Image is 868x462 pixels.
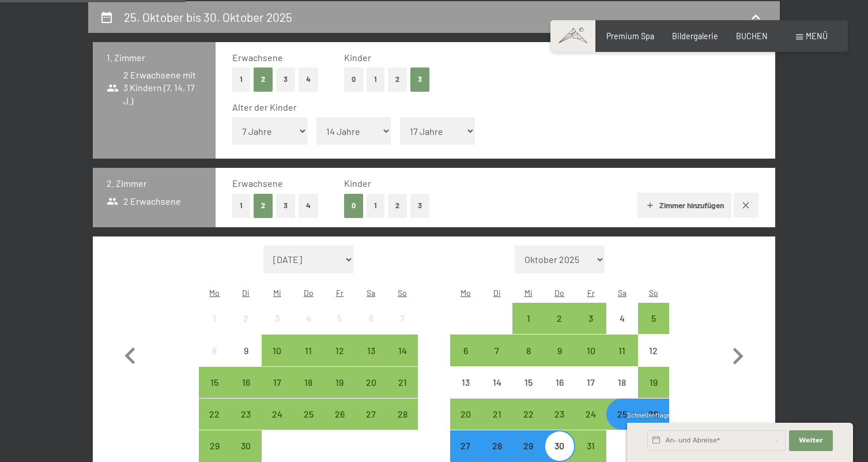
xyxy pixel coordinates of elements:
[639,314,668,343] div: 5
[544,303,575,334] div: Anreise möglich
[293,335,324,366] div: Anreise möglich
[606,367,637,398] div: Sat Oct 18 2025
[481,367,512,398] div: Anreise nicht möglich
[367,288,375,298] abbr: Samstag
[199,303,230,334] div: Mon Sep 01 2025
[325,378,354,407] div: 19
[357,410,386,438] div: 27
[388,378,417,407] div: 21
[576,378,605,407] div: 17
[450,399,481,430] div: Anreise möglich
[200,410,229,438] div: 22
[575,399,606,430] div: Anreise möglich
[576,410,605,438] div: 24
[387,399,418,430] div: Sun Sep 28 2025
[325,410,354,438] div: 26
[199,430,230,461] div: Mon Sep 29 2025
[356,303,387,334] div: Sat Sep 06 2025
[254,67,273,91] button: 2
[230,335,261,366] div: Tue Sep 09 2025
[482,410,511,438] div: 21
[388,314,417,343] div: 7
[357,314,386,343] div: 6
[336,288,344,298] abbr: Freitag
[199,335,230,366] div: Mon Sep 08 2025
[607,346,636,375] div: 11
[618,288,627,298] abbr: Samstag
[324,367,355,398] div: Anreise möglich
[544,303,575,334] div: Thu Oct 02 2025
[606,303,637,334] div: Anreise nicht möglich
[672,31,718,41] span: Bildergalerie
[294,410,323,438] div: 25
[299,194,318,217] button: 4
[450,335,481,366] div: Mon Oct 06 2025
[344,178,371,189] span: Kinder
[344,52,371,63] span: Kinder
[450,430,481,461] div: Anreise möglich
[398,288,407,298] abbr: Sonntag
[544,367,575,398] div: Anreise nicht möglich
[734,193,758,217] button: Zimmer entfernen
[367,194,384,217] button: 1
[481,430,512,461] div: Tue Oct 28 2025
[638,303,669,334] div: Anreise möglich
[199,430,230,461] div: Anreise möglich
[387,335,418,366] div: Sun Sep 14 2025
[367,67,384,91] button: 1
[575,335,606,366] div: Anreise möglich
[199,335,230,366] div: Anreise nicht möglich
[230,335,261,366] div: Anreise nicht möglich
[576,314,605,343] div: 3
[242,288,250,298] abbr: Dienstag
[544,430,575,461] div: Thu Oct 30 2025
[606,303,637,334] div: Sat Oct 04 2025
[231,314,260,343] div: 2
[575,367,606,398] div: Fri Oct 17 2025
[230,399,261,430] div: Anreise möglich
[262,367,293,398] div: Wed Sep 17 2025
[231,410,260,438] div: 23
[263,378,292,407] div: 17
[512,335,544,366] div: Wed Oct 08 2025
[451,410,480,438] div: 20
[263,346,292,375] div: 10
[512,399,544,430] div: Anreise möglich
[638,399,669,430] div: Sun Oct 26 2025
[356,335,387,366] div: Sat Sep 13 2025
[262,367,293,398] div: Anreise möglich
[230,367,261,398] div: Tue Sep 16 2025
[638,335,669,366] div: Anreise nicht möglich
[482,378,511,407] div: 14
[199,367,230,398] div: Anreise möglich
[575,303,606,334] div: Fri Oct 03 2025
[514,314,542,343] div: 1
[387,399,418,430] div: Anreise möglich
[544,399,575,430] div: Anreise möglich
[294,378,323,407] div: 18
[263,314,292,343] div: 3
[232,178,283,189] span: Erwachsene
[639,378,668,407] div: 19
[325,346,354,375] div: 12
[232,52,283,63] span: Erwachsene
[209,288,220,298] abbr: Montag
[262,399,293,430] div: Anreise möglich
[606,399,637,430] div: Sat Oct 25 2025
[450,399,481,430] div: Mon Oct 20 2025
[107,51,202,64] h3: 1. Zimmer
[639,410,668,438] div: 26
[575,430,606,461] div: Fri Oct 31 2025
[575,335,606,366] div: Fri Oct 10 2025
[107,69,202,107] span: 2 Erwachsene mit 3 Kindern (7, 14, 17 J.)
[324,303,355,334] div: Fri Sep 05 2025
[481,335,512,366] div: Tue Oct 07 2025
[606,399,637,430] div: Anreise möglich
[324,335,355,366] div: Anreise möglich
[545,314,574,343] div: 2
[356,367,387,398] div: Anreise möglich
[450,367,481,398] div: Mon Oct 13 2025
[293,335,324,366] div: Thu Sep 11 2025
[230,303,261,334] div: Anreise nicht möglich
[637,193,731,218] button: Zimmer hinzufügen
